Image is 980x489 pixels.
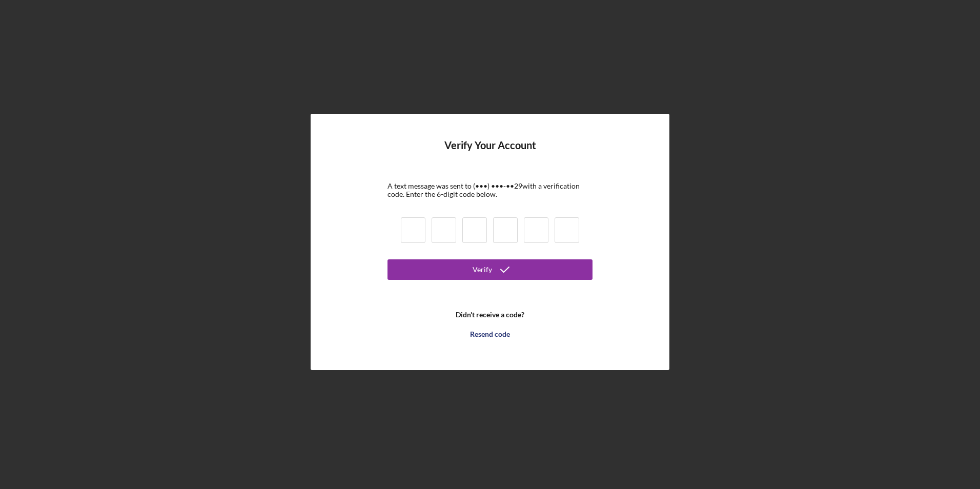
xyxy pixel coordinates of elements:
[387,182,593,198] div: A text message was sent to (•••) •••-•• 29 with a verification code. Enter the 6-digit code below.
[456,311,524,319] b: Didn't receive a code?
[387,259,593,280] button: Verify
[473,259,492,280] div: Verify
[387,324,593,344] button: Resend code
[470,324,510,344] div: Resend code
[444,139,536,167] h4: Verify Your Account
